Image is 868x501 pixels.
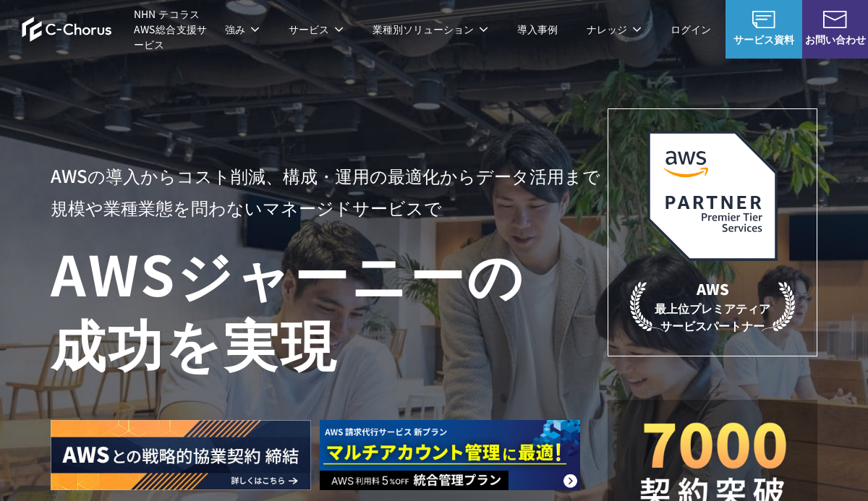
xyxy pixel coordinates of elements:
[22,7,210,52] a: AWS総合支援サービス C-Chorus NHN テコラスAWS総合支援サービス
[752,11,775,28] img: AWS総合支援サービス C-Chorus サービス資料
[630,278,795,334] p: 最上位プレミアティア サービスパートナー
[134,7,210,52] span: NHN テコラス AWS総合支援サービス
[373,22,488,37] p: 業種別ソリューション
[802,32,868,47] span: お問い合わせ
[726,32,802,47] span: サービス資料
[823,11,846,28] img: お問い合わせ
[51,238,608,377] h1: AWS ジャーニーの 成功を実現
[647,131,778,261] img: AWSプレミアティアサービスパートナー
[587,22,642,37] p: ナレッジ
[320,420,580,490] img: AWS請求代行サービス 統合管理プラン
[697,278,729,299] em: AWS
[289,22,344,37] p: サービス
[225,22,260,37] p: 強み
[51,160,608,223] p: AWSの導入からコスト削減、 構成・運用の最適化からデータ活用まで 規模や業種業態を問わない マネージドサービスで
[517,22,558,37] a: 導入事例
[51,420,311,490] img: AWSとの戦略的協業契約 締結
[671,22,711,37] a: ログイン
